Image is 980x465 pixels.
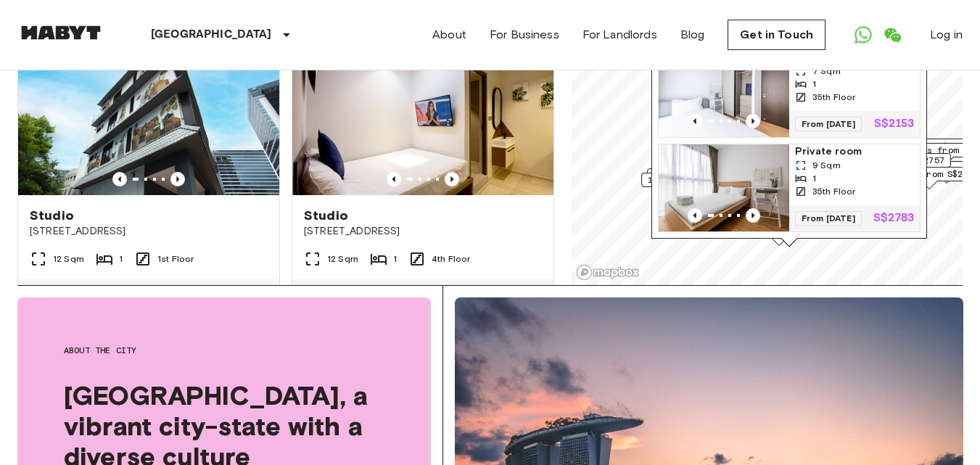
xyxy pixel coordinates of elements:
button: Previous image [688,114,702,128]
img: Marketing picture of unit SG-01-098-001-002 [659,50,789,137]
img: Habyt [17,25,104,40]
a: Open WhatsApp [849,20,878,49]
span: 1 [812,78,816,91]
img: Marketing picture of unit SG-01-110-033-001 [292,21,553,195]
a: Marketing picture of unit SG-01-110-044_001Previous imagePrevious imageStudio[STREET_ADDRESS]12 S... [17,20,280,329]
span: 1 units from S$4773 [648,173,746,186]
span: Studio [304,207,348,224]
button: Previous image [170,172,185,186]
a: About [432,26,466,44]
div: Map marker [641,173,753,195]
a: Log in [930,26,963,44]
span: 7 Sqm [812,65,841,78]
span: Studio [30,207,74,224]
button: Previous image [387,172,401,186]
a: Open WeChat [878,20,907,49]
div: Map marker [839,153,951,176]
div: Map marker [647,168,759,191]
span: 1 [393,252,397,266]
a: Marketing picture of unit SG-01-110-033-001Previous imagePrevious imageStudio[STREET_ADDRESS]12 S... [292,20,554,329]
a: For Business [490,26,559,44]
span: 35th Floor [812,185,856,198]
a: Mapbox logo [576,264,640,281]
span: Private room [795,144,914,159]
button: Previous image [445,172,459,186]
span: 4 units from S$2310 [880,168,979,181]
span: 1st Floor [157,252,194,266]
span: 2 units from S$2757 [846,154,944,167]
span: 4th Floor [432,252,470,266]
a: Marketing picture of unit SG-01-098-001-002Previous imagePrevious imagePrivate room7 Sqm135th Flo... [658,49,921,138]
p: [GEOGRAPHIC_DATA] [151,26,272,44]
span: From [DATE] [795,117,862,131]
span: 1 [812,172,816,185]
a: For Landlords [582,26,657,44]
a: Blog [680,26,705,44]
img: Marketing picture of unit SG-01-110-044_001 [18,21,279,195]
button: Previous image [688,208,702,223]
a: Marketing picture of unit SG-01-098-001-001Previous imagePrevious imagePrivate room9 Sqm135th Flo... [658,144,921,232]
span: 35th Floor [812,91,856,104]
span: About the city [64,344,384,357]
span: [STREET_ADDRESS] [30,224,268,239]
p: S$2153 [874,118,914,130]
img: Marketing picture of unit SG-01-098-001-001 [659,144,789,231]
span: 9 Sqm [812,159,841,172]
p: S$2783 [873,213,914,224]
button: Previous image [746,114,760,128]
span: [STREET_ADDRESS] [304,224,542,239]
span: From [DATE] [795,211,862,226]
span: 1 [119,252,123,266]
span: 12 Sqm [327,252,358,266]
span: 12 Sqm [53,252,84,266]
button: Previous image [112,172,127,186]
button: Previous image [746,208,760,223]
a: Get in Touch [728,20,825,50]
